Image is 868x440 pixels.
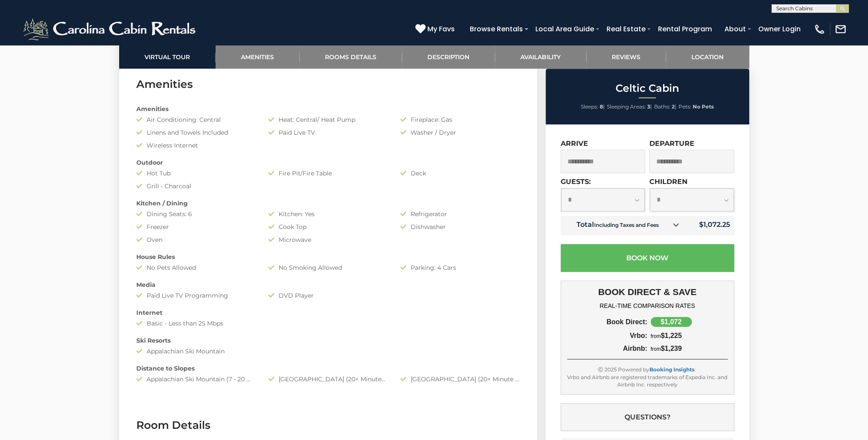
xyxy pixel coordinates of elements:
div: DVD Player [262,291,394,300]
div: Appalachian Ski Mountain (7 - 20 Minute Drive) [130,375,262,383]
h3: Amenities [136,77,520,92]
li: | [581,101,605,112]
span: from [651,333,661,339]
div: Dining Seats: 6 [130,210,262,218]
li: | [654,101,676,112]
a: Rooms Details [300,45,402,69]
div: Internet [130,308,526,317]
div: Dishwasher [394,223,526,231]
div: Book Direct: [567,318,648,326]
a: My Favs [415,24,457,35]
a: Real Estate [602,21,650,36]
div: Hot Tub [130,169,262,178]
img: mail-regular-white.png [835,23,847,35]
span: Sleeping Areas: [607,103,646,110]
div: Washer / Dryer [394,128,526,137]
div: [GEOGRAPHIC_DATA] (20+ Minutes Drive) [262,375,394,383]
strong: 3 [647,103,650,110]
div: Appalachian Ski Mountain [130,347,262,356]
a: Description [402,45,495,69]
div: Grill - Charcoal [130,182,262,190]
div: Cook Top [262,223,394,231]
div: No Smoking Allowed [262,263,394,272]
div: $1,239 [647,345,728,353]
div: Oven [130,235,262,244]
strong: 8 [600,103,603,110]
div: Fireplace: Gas [394,115,526,124]
div: Amenities [130,105,526,113]
div: No Pets Allowed [130,263,262,272]
div: Kitchen / Dining [130,199,526,208]
a: Availability [495,45,586,69]
div: Refrigerator [394,210,526,218]
div: Freezer [130,223,262,231]
div: Media [130,280,526,289]
div: Airbnb: [567,345,648,353]
td: Total [561,216,686,235]
div: Fire Pit/Fire Table [262,169,394,178]
div: Air Conditioning: Central [130,115,262,124]
div: Distance to Slopes [130,364,526,373]
div: Outdoor [130,158,526,167]
div: Basic - Less than 25 Mbps [130,319,262,328]
div: Parking: 4 Cars [394,263,526,272]
a: Rental Program [654,21,716,36]
strong: 2 [672,103,675,110]
div: $1,225 [647,332,728,340]
h2: Celtic Cabin [548,83,747,94]
div: Wireless Internet [130,141,262,150]
td: $1,072.25 [686,216,734,235]
img: White-1-2.png [21,16,199,42]
div: Linens and Towels Included [130,128,262,137]
span: Baths: [654,103,670,110]
a: Reviews [586,45,666,69]
div: Ⓒ 2025 Powered by [567,366,728,373]
strong: No Pets [693,103,714,110]
h3: Room Details [136,418,520,433]
li: | [607,101,652,112]
a: Virtual Tour [119,45,216,69]
a: Browse Rentals [466,21,527,36]
span: from [651,346,661,352]
div: Microwave [262,235,394,244]
h4: REAL-TIME COMPARISON RATES [567,302,728,309]
a: About [720,21,750,36]
div: $1,072 [651,317,692,327]
div: Heat: Central/ Heat Pump [262,115,394,124]
div: Paid Live TV [262,128,394,137]
div: Vrbo and Airbnb are registered trademarks of Expedia Inc. and Airbnb Inc. respectively [567,374,728,388]
label: Departure [649,139,694,148]
img: phone-regular-white.png [814,23,826,35]
a: Owner Login [754,21,805,36]
button: Questions? [561,403,734,431]
div: House Rules [130,253,526,261]
h3: BOOK DIRECT & SAVE [567,287,728,297]
label: Arrive [561,139,588,148]
span: Pets: [679,103,691,110]
label: Guests: [561,178,591,186]
div: Kitchen: Yes [262,210,394,218]
div: Paid Live TV Programming [130,291,262,300]
span: Sleeps: [581,103,598,110]
a: Amenities [216,45,300,69]
div: Vrbo: [567,332,648,340]
a: Booking Insights [649,366,694,373]
a: Local Area Guide [531,21,598,36]
div: Ski Resorts [130,336,526,345]
button: Book Now [561,244,734,272]
small: Including Taxes and Fees [594,222,659,228]
div: Deck [394,169,526,178]
div: [GEOGRAPHIC_DATA] (20+ Minute Drive) [394,375,526,383]
span: My Favs [427,24,455,34]
label: Children [649,178,688,186]
a: Location [666,45,749,69]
